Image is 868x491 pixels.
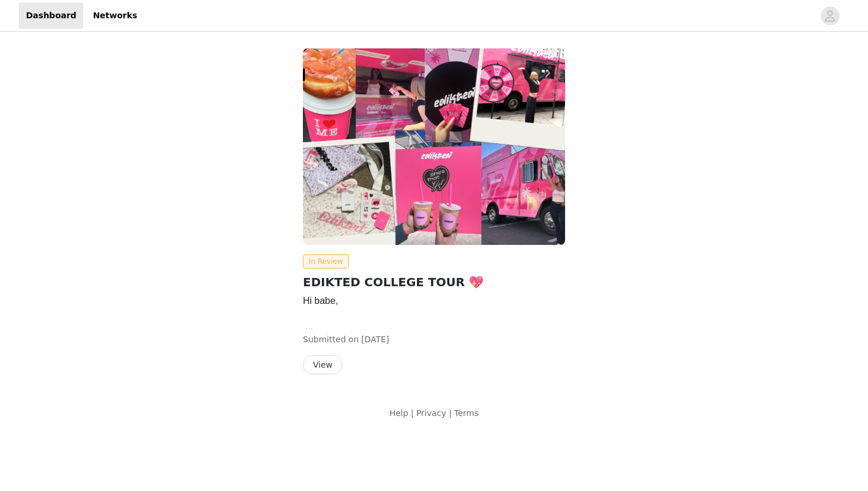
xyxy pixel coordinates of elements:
[411,408,414,418] span: |
[361,335,389,344] span: [DATE]
[19,2,83,29] a: Dashboard
[824,6,836,25] div: avatar
[303,355,342,374] button: View
[303,296,338,306] span: Hi babe,
[454,408,478,418] a: Terms
[303,254,349,269] span: In Review
[303,273,565,291] h2: EDIKTED COLLEGE TOUR 💖
[449,408,452,418] span: |
[86,2,144,29] a: Networks
[303,361,342,369] a: View
[389,408,408,418] a: Help
[303,48,565,245] img: Edikted
[416,408,446,418] a: Privacy
[303,335,359,344] span: Submitted on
